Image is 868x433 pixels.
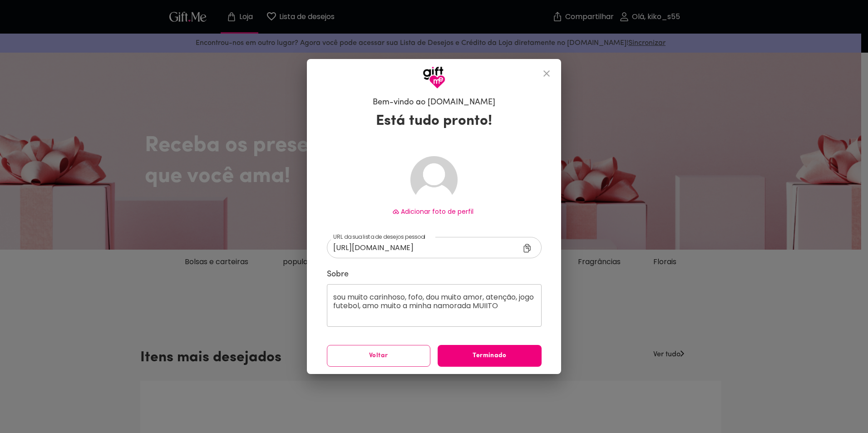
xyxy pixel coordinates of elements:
[401,207,473,216] span: Adicionar foto de perfil
[327,269,542,280] label: Sobre
[423,66,445,89] img: Logotipo do GiftMe
[373,97,495,108] h6: Bem-vindo ao [DOMAIN_NAME]
[333,293,535,319] textarea: sou muito carinhoso, fofo, dou muito amor, atenção, jogo futebol, amo muito a minha namorada MUIITO
[327,351,430,361] span: Voltar
[410,156,458,203] img: Avatar
[438,345,542,367] button: Terminado
[327,345,431,367] button: Voltar
[376,112,492,130] h3: Está tudo pronto!
[438,351,542,361] span: Terminado
[536,63,557,84] button: fechar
